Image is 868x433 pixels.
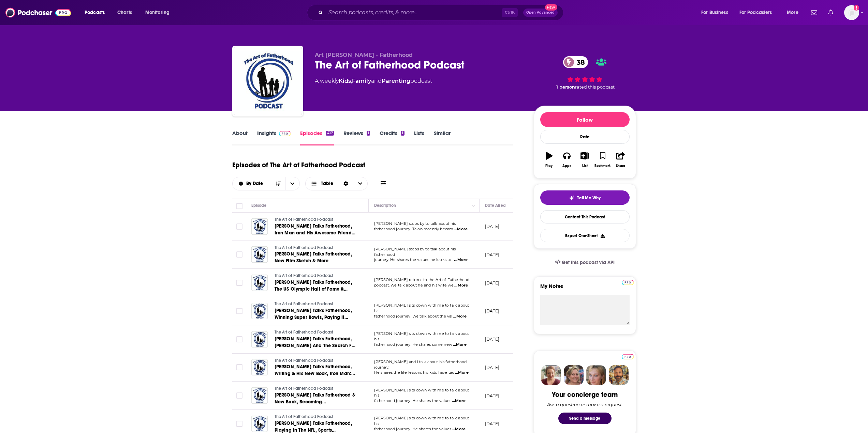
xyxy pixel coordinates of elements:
a: Show notifications dropdown [825,7,836,18]
p: [DATE] [485,223,500,229]
span: Open Advanced [526,11,555,14]
span: [PERSON_NAME] Talks Fatherhood, The US Olympic Hall of Fame & More [275,279,352,299]
span: [PERSON_NAME] sits down with me to talk about his [374,303,469,313]
span: 38 [570,56,588,68]
span: Get this podcast via API [562,260,615,265]
span: Monitoring [145,8,170,17]
h2: Choose View [305,177,368,190]
img: Barbara Profile [564,365,584,385]
img: Jules Profile [586,365,606,385]
a: 38 [563,56,588,68]
button: open menu [80,7,114,18]
label: My Notes [540,283,630,295]
span: Toggle select row [236,280,242,286]
a: Contact This Podcast [540,210,630,223]
button: Export One-Sheet [540,229,630,242]
span: fatherhood journey. He shares the values [374,398,452,403]
a: Family [352,78,371,84]
span: Logged in as nicole.koremenos [844,5,859,20]
span: [PERSON_NAME] sits down with me to talk about his [374,388,469,398]
span: rated this podcast [575,84,615,90]
span: Toggle select row [236,336,242,342]
a: [PERSON_NAME] Talks Fatherhood, Writing & His New Book, Iron Man: Something Strange! [275,364,356,377]
button: Apps [558,148,576,172]
div: Your concierge team [552,390,618,399]
span: 1 person [556,84,575,90]
a: Kids [339,78,351,84]
a: About [232,130,248,145]
a: The Art of Fatherhood Podcast [275,217,356,223]
img: Podchaser - Follow, Share and Rate Podcasts [5,6,71,19]
span: ...More [454,227,468,232]
a: The Art of Fatherhood Podcast [275,358,356,364]
p: [DATE] [485,336,500,342]
span: Table [321,181,333,186]
a: [PERSON_NAME] Talks Fatherhood, [PERSON_NAME] And The Search For Sol Dorado & More [275,336,356,349]
span: fatherhood journey. We talk about the val [374,314,453,319]
a: Similar [434,130,451,145]
span: He shares the life lessons his kids have tau [374,370,455,375]
a: Episodes417 [300,130,334,145]
span: New [545,4,557,11]
a: Credits1 [380,130,404,145]
a: Pro website [622,279,634,285]
div: List [582,164,588,168]
span: The Art of Fatherhood Podcast [275,301,333,306]
span: ...More [454,283,468,288]
a: The Art of Fatherhood Podcast [275,386,356,392]
span: and [371,78,382,84]
img: Podchaser Pro [622,280,634,285]
span: fatherhood journey. Talon recently becam [374,227,454,231]
span: [PERSON_NAME] returns to the Art of Fatherhood [374,277,470,282]
img: Sydney Profile [541,365,561,385]
a: Charts [113,7,136,18]
button: open menu [141,7,178,18]
span: [PERSON_NAME] sits down with me to talk about his [374,331,469,341]
button: open menu [782,7,807,18]
div: Episode [251,201,267,210]
img: Podchaser Pro [622,354,634,359]
button: Send a message [558,413,612,424]
span: ...More [454,257,468,263]
span: Toggle select row [236,364,242,370]
div: Description [374,201,396,210]
span: The Art of Fatherhood Podcast [275,273,333,278]
button: Column Actions [470,202,478,210]
span: journey. He shares the values he looks to i [374,257,454,262]
span: [PERSON_NAME] stops by to talk about his fatherhood [374,247,456,257]
a: [PERSON_NAME] Talks Fatherhood, Iron Man and His Awesome Friends, Acting & More [275,223,356,236]
span: ...More [452,398,466,404]
button: Bookmark [594,148,612,172]
span: The Art of Fatherhood Podcast [275,245,333,250]
a: [PERSON_NAME] Talks Fatherhood, Winning Super Bowls, Paying It Forward & More [275,307,356,321]
button: open menu [735,7,782,18]
a: InsightsPodchaser Pro [257,130,291,145]
span: The Art of Fatherhood Podcast [275,330,333,335]
span: podcast. We talk about he and his wife we [374,283,454,288]
p: [DATE] [485,365,500,370]
span: For Podcasters [739,8,772,17]
span: [PERSON_NAME] Talks Fatherhood, Iron Man and His Awesome Friends, Acting & More [275,223,355,243]
span: , [351,78,352,84]
p: [DATE] [485,421,500,427]
div: Rate [540,130,630,144]
span: The Art of Fatherhood Podcast [275,217,333,222]
div: A weekly podcast [315,77,432,85]
button: open menu [285,177,299,190]
span: fatherhood journey. He shares the values [374,427,452,431]
h2: Choose List sort [232,177,300,190]
img: The Art of Fatherhood Podcast [234,47,302,115]
p: [DATE] [485,280,500,286]
p: [DATE] [485,393,500,399]
div: Date Aired [485,201,506,210]
p: [DATE] [485,252,500,258]
div: Bookmark [594,164,610,168]
span: Toggle select row [236,392,242,399]
button: Play [540,148,558,172]
a: [PERSON_NAME] Talks Fatherhood, New Film Sketch & More [275,251,356,264]
div: 38 1 personrated this podcast [534,52,636,94]
p: [DATE] [485,308,500,314]
div: Share [616,164,625,168]
span: Ctrl K [502,8,518,17]
img: Podchaser Pro [279,131,291,136]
